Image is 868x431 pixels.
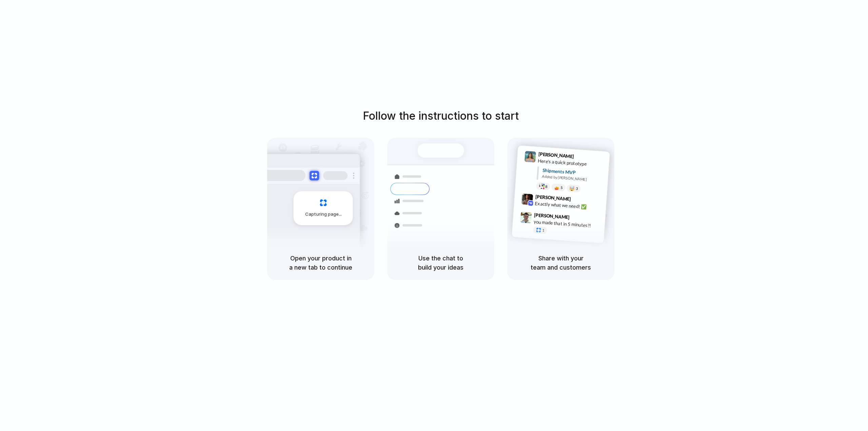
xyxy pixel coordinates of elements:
span: 8 [545,185,548,189]
h5: Share with your team and customers [515,254,606,272]
span: 9:47 AM [572,214,586,222]
span: 3 [576,187,578,191]
span: [PERSON_NAME] [538,150,574,160]
span: [PERSON_NAME] [535,193,571,203]
span: [PERSON_NAME] [534,211,570,221]
div: Exactly what we need! ✅ [535,200,603,211]
span: 9:41 AM [576,154,590,162]
div: Shipments MVP [542,167,605,178]
span: 9:42 AM [573,196,587,204]
h5: Use the chat to build your ideas [395,254,486,272]
span: 5 [560,186,563,190]
div: 🤯 [569,186,575,191]
div: Added by [PERSON_NAME] [542,174,604,183]
div: you made that in 5 minutes?! [533,218,601,230]
h1: Follow the instructions to start [363,108,519,124]
div: Here's a quick prototype [538,157,606,169]
span: 1 [542,229,545,232]
h5: Open your product in a new tab to continue [275,254,366,272]
span: Capturing page [305,211,343,218]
